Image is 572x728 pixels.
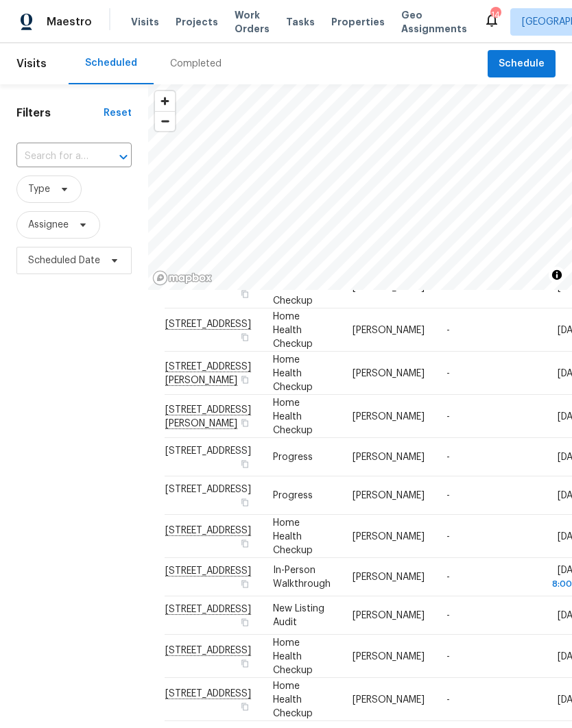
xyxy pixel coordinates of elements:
span: [PERSON_NAME] [353,452,425,462]
button: Copy Address [239,537,251,549]
span: Progress [273,452,313,462]
span: [PERSON_NAME] [353,694,425,704]
button: Copy Address [239,416,251,428]
button: Copy Address [239,496,251,509]
span: [PERSON_NAME] [353,368,425,378]
span: - [446,491,450,500]
div: Completed [170,57,222,71]
span: [PERSON_NAME] [353,611,425,620]
span: In-Person Walkthrough [273,566,331,589]
span: Work Orders [235,8,270,36]
span: [PERSON_NAME] [353,531,425,541]
span: [PERSON_NAME] [353,572,425,582]
span: Tasks [286,17,315,27]
span: - [446,368,450,378]
h1: Filters [16,106,104,120]
span: Home Health Checkup [273,268,313,305]
span: Visits [16,49,47,79]
span: - [446,694,450,704]
span: Type [28,182,50,196]
span: [STREET_ADDRESS] [165,485,251,494]
span: Home Health Checkup [273,398,313,435]
span: Home Health Checkup [273,354,313,391]
span: Progress [273,491,313,500]
span: Zoom out [155,112,175,131]
button: Copy Address [239,373,251,385]
span: [PERSON_NAME] [353,282,425,291]
span: [PERSON_NAME] [353,325,425,335]
span: [STREET_ADDRESS] [165,446,251,456]
button: Copy Address [239,330,251,343]
button: Open [114,147,133,167]
div: Scheduled [85,56,137,70]
span: Geo Assignments [401,8,467,36]
span: [PERSON_NAME] [353,651,425,661]
span: - [446,572,450,582]
button: Copy Address [239,458,251,470]
button: Zoom in [155,91,175,111]
button: Copy Address [239,578,251,590]
span: - [446,611,450,620]
span: Home Health Checkup [273,681,313,718]
a: Mapbox homepage [152,270,213,286]
span: [PERSON_NAME] [353,491,425,500]
span: Toggle attribution [553,267,561,282]
button: Copy Address [239,700,251,712]
span: - [446,411,450,421]
span: Schedule [499,56,545,73]
button: Copy Address [239,616,251,629]
span: Maestro [47,15,92,29]
button: Schedule [488,50,556,78]
input: Search for an address... [16,146,93,167]
div: Reset [104,106,132,120]
span: Home Health Checkup [273,518,313,555]
span: New Listing Audit [273,604,324,627]
button: Copy Address [239,287,251,300]
div: 14 [490,8,500,22]
span: - [446,651,450,661]
span: Home Health Checkup [273,311,313,348]
span: - [446,531,450,541]
button: Copy Address [239,657,251,669]
span: Projects [176,15,218,29]
span: Scheduled Date [28,254,100,267]
span: Properties [331,15,385,29]
span: - [446,282,450,291]
button: Zoom out [155,111,175,131]
span: Visits [131,15,159,29]
span: - [446,452,450,462]
span: Assignee [28,218,69,232]
span: [PERSON_NAME] [353,411,425,421]
span: - [446,325,450,335]
span: Home Health Checkup [273,638,313,675]
button: Toggle attribution [549,267,565,283]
